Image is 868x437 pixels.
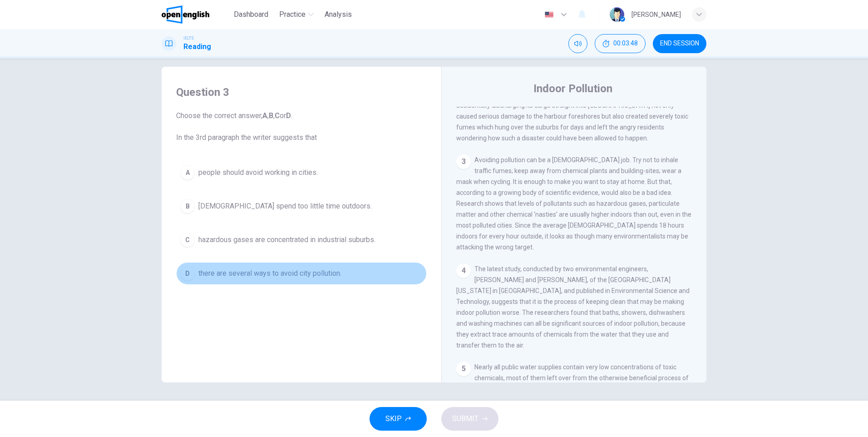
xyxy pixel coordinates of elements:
span: Avoiding pollution can be a [DEMOGRAPHIC_DATA] job. Try not to inhale traffic fumes; keep away fr... [456,156,691,251]
button: END SESSION [653,34,706,53]
span: IELTS [183,35,194,41]
button: 00:03:48 [595,34,646,53]
div: [PERSON_NAME] [631,9,681,20]
span: [DEMOGRAPHIC_DATA] spend too little time outdoors. [198,201,372,212]
h4: Indoor Pollution [533,81,612,96]
div: Hide [595,34,646,53]
div: A [180,165,195,180]
b: D [286,111,291,120]
div: 3 [456,154,471,169]
span: Analysis [325,9,352,20]
button: Dthere are several ways to avoid city pollution. [176,262,427,285]
span: Choose the correct answer, , , or . In the 3rd paragraph the writer suggests that [176,110,427,143]
b: B [269,111,273,120]
img: OpenEnglish logo [162,5,209,24]
button: Apeople should avoid working in cities. [176,161,427,184]
span: people should avoid working in cities. [198,167,318,178]
div: 4 [456,263,471,278]
span: 00:03:48 [613,40,638,47]
b: A [262,111,267,120]
b: C [275,111,280,120]
div: B [180,199,195,214]
h1: Reading [183,41,211,52]
h4: Question 3 [176,85,427,99]
img: Profile picture [610,7,624,22]
span: The latest study, conducted by two environmental engineers, [PERSON_NAME] and [PERSON_NAME], of t... [456,265,690,349]
button: B[DEMOGRAPHIC_DATA] spend too little time outdoors. [176,195,427,218]
button: Practice [276,6,317,23]
span: SKIP [385,412,402,425]
div: Mute [568,34,587,53]
span: END SESSION [660,40,699,47]
span: hazardous gases are concentrated in industrial suburbs. [198,234,375,245]
button: Chazardous gases are concentrated in industrial suburbs. [176,228,427,251]
button: SKIP [370,407,427,431]
button: Analysis [321,6,355,23]
span: there are several ways to avoid city pollution. [198,268,341,279]
img: en [543,11,555,18]
span: Practice [279,9,306,20]
button: Dashboard [230,6,272,23]
div: D [180,266,195,281]
a: OpenEnglish logo [162,5,230,24]
div: 5 [456,362,471,376]
div: C [180,233,195,247]
span: Dashboard [234,9,268,20]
